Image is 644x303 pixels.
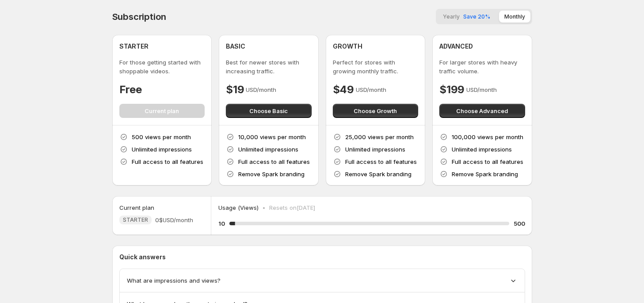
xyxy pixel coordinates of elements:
span: What are impressions and views? [127,276,221,285]
p: For larger stores with heavy traffic volume. [439,58,525,76]
p: Remove Spark branding [452,170,518,178]
p: USD/month [356,85,386,94]
span: Choose Growth [354,106,397,115]
button: YearlySave 20% [438,11,495,23]
h4: $49 [333,83,354,97]
p: Unlimited impressions [132,145,192,154]
p: Remove Spark branding [238,170,305,178]
p: For those getting started with shoppable videos. [119,58,205,76]
p: Perfect for stores with growing monthly traffic. [333,58,419,76]
p: Unlimited impressions [452,145,512,154]
p: USD/month [466,85,497,94]
h5: 10 [218,219,225,228]
p: USD/month [246,85,276,94]
h5: 500 [514,219,525,228]
p: Unlimited impressions [238,145,298,154]
p: Full access to all features [345,157,417,166]
h4: $19 [226,83,244,97]
span: STARTER [123,216,148,223]
h4: $199 [439,83,465,97]
p: 25,000 views per month [345,133,414,141]
h4: STARTER [119,42,149,51]
span: Save 20% [463,13,490,20]
p: 10,000 views per month [238,133,306,141]
p: Full access to all features [132,157,203,166]
h4: Free [119,83,142,97]
h4: Subscription [112,11,167,22]
p: Resets on [DATE] [269,203,315,212]
button: Choose Basic [226,104,312,118]
p: 100,000 views per month [452,133,523,141]
p: 500 views per month [132,133,191,141]
span: Yearly [443,13,460,20]
span: Choose Basic [249,106,288,115]
span: Choose Advanced [456,106,508,115]
button: Monthly [499,11,530,23]
h4: GROWTH [333,42,362,51]
p: • [262,203,266,212]
h5: Current plan [119,203,154,212]
p: Remove Spark branding [345,170,412,178]
p: Usage (Views) [218,203,259,212]
p: Full access to all features [238,157,310,166]
button: Choose Growth [333,104,419,118]
p: Unlimited impressions [345,145,405,154]
span: 0$ USD/month [155,216,193,224]
p: Full access to all features [452,157,523,166]
h4: ADVANCED [439,42,473,51]
button: Choose Advanced [439,104,525,118]
h4: BASIC [226,42,245,51]
p: Best for newer stores with increasing traffic. [226,58,312,76]
p: Quick answers [119,253,525,261]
